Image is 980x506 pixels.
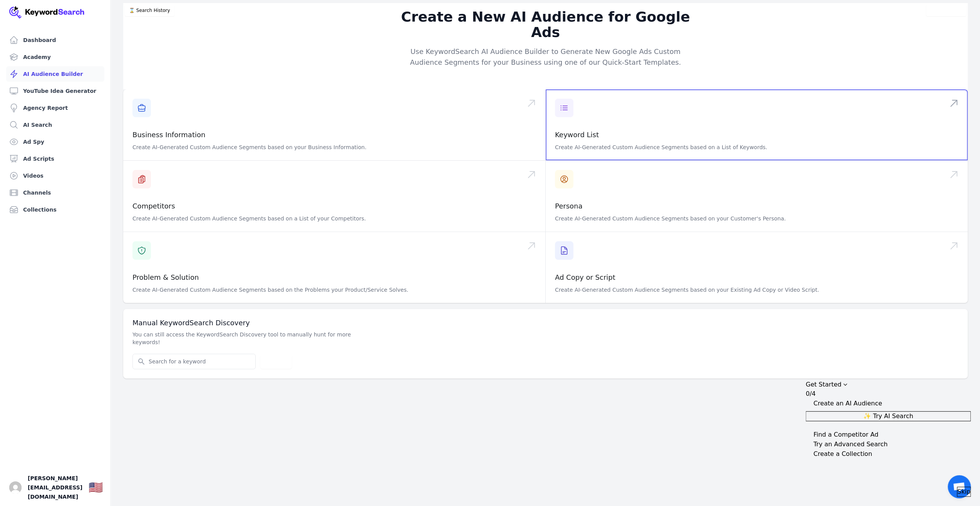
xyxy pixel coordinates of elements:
div: 0/4 [806,389,816,398]
div: Create an AI Audience [813,399,882,408]
button: Expand Checklist [806,440,971,449]
div: Create a Collection [813,449,872,459]
p: You can still access the KeywordSearch Discovery tool to manually hunt for more keywords! [132,331,354,346]
button: Search [260,354,292,369]
h3: Manual KeywordSearch Discovery [132,318,958,328]
a: Persona [555,202,583,210]
a: Collections [6,202,104,217]
a: YouTube Idea Generator [6,83,104,99]
a: Ad Scripts [6,151,104,166]
button: Collapse Checklist [806,399,971,408]
button: Collapse Checklist [806,380,971,398]
span: ✨ Try AI Search [863,412,913,421]
a: Academy [6,49,104,65]
h2: Create a New AI Audience for Google Ads [398,9,694,40]
a: Dashboard [6,32,104,48]
button: Expand Checklist [806,430,971,439]
a: Agency Report [6,100,104,116]
div: 🇺🇸 [89,481,103,494]
img: Your Company [9,6,85,18]
button: Video Tutorial [926,5,966,16]
a: Videos [6,168,104,183]
a: Problem & Solution [132,273,199,281]
div: Get Started [806,380,971,497]
button: 🇺🇸 [89,480,103,495]
a: AI Search [6,117,104,133]
button: ⌛️ Search History [125,5,174,16]
div: Drag to move checklist [806,380,971,389]
input: Search for a keyword [133,354,255,369]
a: Ad Copy or Script [555,273,615,281]
a: AI Audience Builder [6,66,104,82]
p: Use KeywordSearch AI Audience Builder to Generate New Google Ads Custom Audience Segments for you... [398,46,694,68]
div: Get Started [806,380,841,389]
a: Business Information [132,131,205,139]
a: Keyword List [555,131,599,139]
button: Open user button [9,481,22,494]
span: Skip [957,487,970,496]
button: Skip [957,487,971,497]
a: Ad Spy [6,134,104,150]
button: ✨ Try AI Search [806,411,971,421]
div: Find a Competitor Ad [813,430,878,439]
button: Expand Checklist [806,449,971,459]
span: [PERSON_NAME][EMAIL_ADDRESS][DOMAIN_NAME] [28,474,82,501]
div: Try an Advanced Search [813,440,888,449]
a: Competitors [132,202,175,210]
a: Channels [6,185,104,200]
